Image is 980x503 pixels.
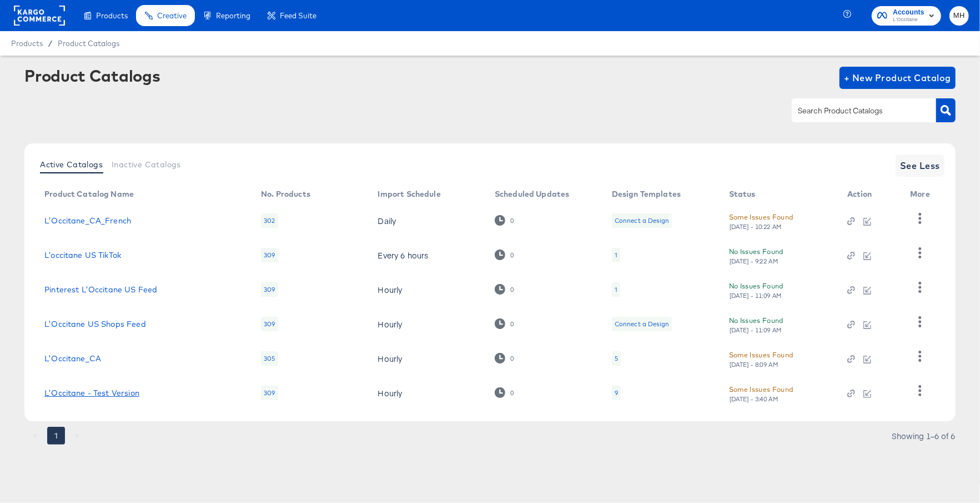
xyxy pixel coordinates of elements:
div: No. Products [261,190,310,198]
span: Creative [157,11,187,20]
div: Product Catalogs [24,67,160,84]
td: Daily [369,203,486,238]
div: 0 [510,389,514,397]
a: L'Occitane_CA_French [44,216,131,225]
div: Connect a Design [612,213,672,228]
div: Import Schedule [378,190,441,198]
div: 309 [261,317,278,331]
div: Connect a Design [615,320,669,328]
div: 0 [510,355,514,362]
div: Some Issues Found [729,211,793,223]
span: Inactive Catalogs [112,160,181,169]
a: L'occitane US TikTok [44,251,121,260]
span: L'Occitane [893,16,924,24]
a: L'Occitane_CA [44,354,101,363]
span: Products [96,11,128,20]
span: Products [11,39,43,48]
td: Hourly [369,341,486,376]
div: 5 [615,354,618,363]
div: Design Templates [612,190,681,198]
div: Product Catalog Name [44,190,134,198]
div: [DATE] - 3:40 AM [729,395,779,403]
div: 302 [261,213,278,228]
button: page 1 [47,427,65,445]
div: Some Issues Found [729,349,793,361]
th: Action [838,186,902,203]
span: Feed Suite [280,11,316,20]
nav: pagination navigation [24,427,88,445]
div: 9 [612,386,621,400]
span: Accounts [893,7,924,18]
span: Reporting [216,11,250,20]
div: 0 [495,318,514,329]
div: 0 [510,251,514,259]
div: 1 [615,251,617,260]
div: 0 [495,215,514,226]
td: Hourly [369,272,486,307]
td: Every 6 hours [369,238,486,272]
span: See Less [900,158,940,173]
span: Active Catalogs [40,160,103,169]
button: AccountsL'Occitane [872,6,941,26]
div: 1 [612,282,620,297]
div: 0 [495,284,514,295]
div: 309 [261,386,278,400]
div: Connect a Design [615,216,669,225]
th: Status [720,186,838,203]
th: More [901,186,943,203]
div: 0 [510,320,514,328]
div: Connect a Design [612,317,672,331]
div: 1 [615,285,617,294]
button: See Less [896,155,944,177]
span: + New Product Catalog [844,70,951,86]
div: 309 [261,248,278,262]
a: L'Occitane US Shops Feed [44,320,146,328]
div: 0 [495,250,514,260]
div: 305 [261,351,278,366]
button: MH [949,6,969,26]
span: / [43,39,58,48]
div: 1 [612,248,620,262]
td: Hourly [369,376,486,410]
button: + New Product Catalog [840,67,956,89]
div: Showing 1–6 of 6 [891,432,956,440]
div: [DATE] - 10:22 AM [729,223,782,231]
div: 0 [510,286,514,293]
button: Some Issues Found[DATE] - 8:09 AM [729,349,793,368]
div: 0 [510,217,514,225]
a: Pinterest L'Occitane US Feed [44,285,157,294]
div: 309 [261,282,278,297]
button: Some Issues Found[DATE] - 3:40 AM [729,384,793,403]
div: Some Issues Found [729,384,793,395]
div: 5 [612,351,621,366]
div: 0 [495,353,514,363]
td: Hourly [369,307,486,341]
a: L'Occitane - Test Version [44,389,139,397]
input: Search Product Catalogs [796,104,914,117]
div: 9 [615,389,618,397]
span: MH [954,9,964,22]
div: Scheduled Updates [495,190,570,198]
a: Product Catalogs [58,39,119,48]
button: Some Issues Found[DATE] - 10:22 AM [729,211,793,231]
div: [DATE] - 8:09 AM [729,361,779,368]
div: 0 [495,387,514,398]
